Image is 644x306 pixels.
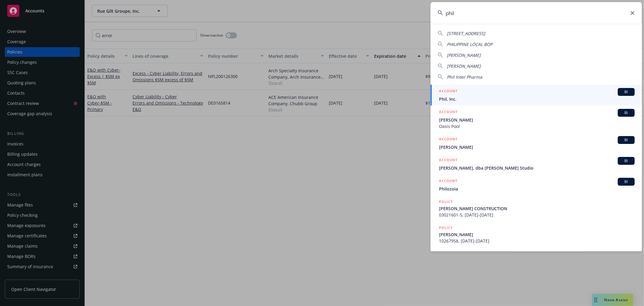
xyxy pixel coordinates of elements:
a: ACCOUNTBIPhil, Inc. [431,85,642,106]
span: BI [620,158,632,164]
h5: POLICY [439,199,453,205]
span: 10267958, [DATE]-[DATE] [439,238,635,244]
a: ACCOUNTBI[PERSON_NAME] [431,133,642,154]
h5: ACCOUNT [439,109,457,116]
span: Oasis Pool [439,123,635,129]
span: BI [620,179,632,184]
span: [PERSON_NAME] [439,231,635,238]
h5: POLICY [439,225,453,231]
h5: POLICY [439,251,453,257]
h5: ACCOUNT [439,136,457,143]
input: Search... [431,2,642,24]
span: PHILIPPINE LOCAL BOP [447,41,492,47]
span: [PERSON_NAME] [439,144,635,150]
span: Philozoia [439,186,635,192]
span: Phil Inter Pharma [447,74,482,80]
span: 03021601-5, [DATE]-[DATE] [439,212,635,218]
span: [PERSON_NAME] [439,117,635,123]
span: [PERSON_NAME] [447,52,481,58]
span: [STREET_ADDRESS] [447,31,485,36]
a: POLICY[PERSON_NAME] CONSTRUCTION03021601-5, [DATE]-[DATE] [431,195,642,221]
a: POLICY [431,247,642,273]
span: [PERSON_NAME] [447,63,481,69]
span: [PERSON_NAME] CONSTRUCTION [439,205,635,212]
span: BI [620,89,632,95]
a: ACCOUNTBIPhilozoia [431,174,642,195]
a: ACCOUNTBI[PERSON_NAME]Oasis Pool [431,106,642,133]
h5: ACCOUNT [439,178,457,185]
span: Phil, Inc. [439,96,635,102]
span: BI [620,137,632,143]
h5: ACCOUNT [439,88,457,95]
span: [PERSON_NAME], dba [PERSON_NAME] Studio [439,165,635,171]
a: ACCOUNTBI[PERSON_NAME], dba [PERSON_NAME] Studio [431,154,642,174]
a: POLICY[PERSON_NAME]10267958, [DATE]-[DATE] [431,221,642,247]
h5: ACCOUNT [439,157,457,164]
span: BI [620,110,632,116]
